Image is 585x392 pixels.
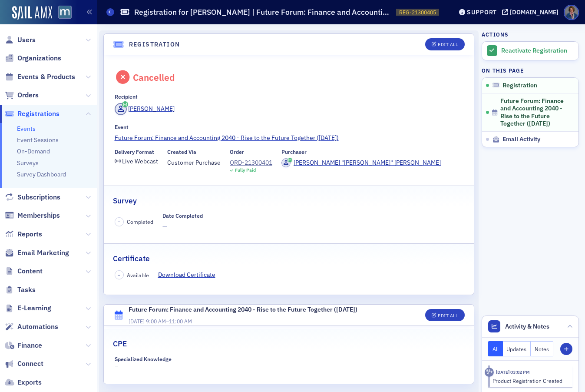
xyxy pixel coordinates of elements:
[425,309,464,321] button: Edit All
[115,103,175,115] a: [PERSON_NAME]
[281,158,441,167] a: [PERSON_NAME] "[PERSON_NAME]" [PERSON_NAME]
[158,270,222,279] a: Download Certificate
[167,149,196,155] div: Created Via
[17,35,36,45] span: Users
[505,322,549,331] span: Activity & Notes
[5,285,36,295] a: Tasks
[482,42,578,60] a: Reactivate Registration
[5,229,42,239] a: Reports
[502,136,540,143] span: Email Activity
[502,9,562,15] button: [DOMAIN_NAME]
[425,38,464,50] button: Edit All
[5,109,59,119] a: Registrations
[485,368,494,377] div: Activity
[492,377,567,385] div: Product Registration Created
[438,42,458,47] div: Edit All
[169,318,192,325] time: 11:00 AM
[113,338,127,349] h2: CPE
[17,159,39,167] a: Surveys
[128,104,175,113] div: [PERSON_NAME]
[17,322,58,332] span: Automations
[531,341,553,356] button: Notes
[17,359,43,369] span: Connect
[118,219,120,225] span: –
[5,211,60,220] a: Memberships
[52,6,72,20] a: View Homepage
[294,158,441,167] div: [PERSON_NAME] "[PERSON_NAME]" [PERSON_NAME]
[230,149,244,155] div: Order
[17,147,50,155] a: On-Demand
[17,90,39,100] span: Orders
[230,158,272,167] a: ORD-21300401
[115,149,154,155] div: Delivery Format
[115,93,138,100] div: Recipient
[115,133,463,143] a: Future Forum: Finance and Accounting 2040 - Rise to the Future Together ([DATE])
[5,53,61,63] a: Organizations
[17,193,60,202] span: Subscriptions
[162,213,203,219] div: Date Completed
[5,72,75,82] a: Events & Products
[482,30,509,38] h4: Actions
[122,159,158,164] div: Live Webcast
[17,248,69,258] span: Email Marketing
[5,193,60,202] a: Subscriptions
[17,211,60,220] span: Memberships
[17,378,42,387] span: Exports
[510,8,559,16] div: [DOMAIN_NAME]
[118,272,120,278] span: –
[503,341,531,356] button: Updates
[17,341,42,350] span: Finance
[17,266,43,276] span: Content
[5,322,58,332] a: Automations
[17,125,36,133] a: Events
[467,8,497,16] div: Support
[5,359,43,369] a: Connect
[17,109,59,119] span: Registrations
[113,253,150,264] h2: Certificate
[17,285,36,295] span: Tasks
[488,341,503,356] button: All
[399,9,436,16] span: REG-21300405
[129,318,145,325] span: [DATE]
[482,66,579,74] h4: On this page
[17,136,59,144] a: Event Sessions
[12,6,52,20] img: SailAMX
[115,124,129,130] div: Event
[127,218,153,226] span: Completed
[17,53,61,63] span: Organizations
[5,303,51,313] a: E-Learning
[115,356,172,362] div: Specialized Knowledge
[133,72,175,83] div: Cancelled
[146,318,166,325] time: 9:00 AM
[235,167,256,173] div: Fully Paid
[5,378,42,387] a: Exports
[496,369,530,375] time: 9/8/2025 03:02 PM
[129,318,192,325] span: –
[438,313,458,318] div: Edit All
[115,356,195,372] div: –
[113,195,137,206] h2: Survey
[127,271,149,279] span: Available
[134,7,392,17] h1: Registration for [PERSON_NAME] | Future Forum: Finance and Accounting 2040 - Rise to the Future T...
[17,229,42,239] span: Reports
[5,248,69,258] a: Email Marketing
[5,341,42,350] a: Finance
[17,303,51,313] span: E-Learning
[167,158,221,167] span: Customer Purchase
[17,72,75,82] span: Events & Products
[129,305,357,314] div: Future Forum: Finance and Accounting 2040 - Rise to the Future Together ([DATE])
[501,47,574,55] div: Reactivate Registration
[5,35,36,45] a: Users
[5,266,43,276] a: Content
[162,222,203,231] span: —
[502,82,537,90] span: Registration
[129,40,180,49] h4: Registration
[500,97,567,128] span: Future Forum: Finance and Accounting 2040 - Rise to the Future Together ([DATE])
[58,6,72,19] img: SailAMX
[5,90,39,100] a: Orders
[281,149,307,155] div: Purchaser
[564,5,579,20] span: Profile
[17,170,66,178] a: Survey Dashboard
